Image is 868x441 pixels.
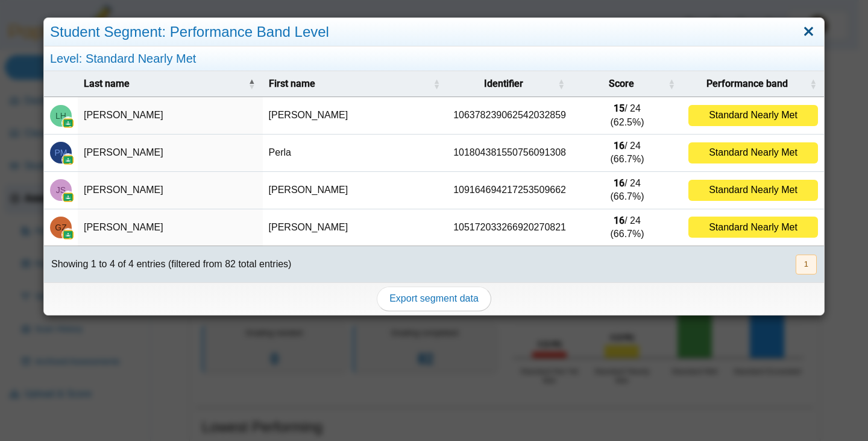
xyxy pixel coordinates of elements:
td: [PERSON_NAME] [263,209,448,247]
td: [PERSON_NAME] [78,209,263,247]
td: [PERSON_NAME] [263,97,448,135]
span: Jeremiah Sturgeon [56,186,66,194]
img: googleClassroom-logo.png [62,117,74,129]
div: Standard Nearly Met [688,142,818,163]
td: / 24 (66.7%) [572,135,682,172]
td: 101804381550756091308 [447,135,572,172]
span: Last name [84,78,130,89]
td: / 24 (66.7%) [572,172,682,209]
span: Last name : Activate to invert sorting [248,71,256,97]
td: [PERSON_NAME] [78,172,263,209]
td: / 24 (66.7%) [572,209,682,247]
span: Performance band [706,78,788,89]
div: Student Segment: Performance Band Level [44,18,824,46]
span: First name : Activate to sort [433,71,440,97]
span: Lillian Hedrick [55,112,66,120]
span: Performance band : Activate to sort [810,71,817,97]
b: 16 [614,140,624,151]
span: Score : Activate to sort [668,71,675,97]
nav: pagination [794,255,817,274]
td: 106378239062542032859 [447,97,572,135]
img: googleClassroom-logo.png [62,154,74,166]
div: Standard Nearly Met [688,217,818,238]
a: Export segment data [377,287,491,311]
td: / 24 (62.5%) [572,97,682,135]
img: googleClassroom-logo.png [62,191,74,203]
span: Gavin Zink [55,223,66,232]
div: Standard Nearly Met [688,105,818,126]
b: 16 [614,215,624,226]
span: Export segment data [389,293,479,303]
div: Showing 1 to 4 of 4 entries (filtered from 82 total entries) [44,246,291,282]
b: 16 [614,177,624,189]
td: 105172033266920270821 [447,209,572,247]
b: 15 [614,103,624,114]
button: 1 [796,255,817,274]
span: Perla Malagon [55,148,68,157]
span: Score [609,78,634,89]
div: Level: Standard Nearly Met [44,46,824,71]
td: [PERSON_NAME] [78,135,263,172]
td: 109164694217253509662 [447,172,572,209]
a: Close [799,22,818,42]
span: First name [269,78,315,89]
span: Identifier : Activate to sort [558,71,565,97]
td: [PERSON_NAME] [263,172,448,209]
div: Standard Nearly Met [688,180,818,201]
span: Identifier [484,78,523,89]
td: Perla [263,135,448,172]
td: [PERSON_NAME] [78,97,263,135]
img: googleClassroom-logo.png [62,229,74,241]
